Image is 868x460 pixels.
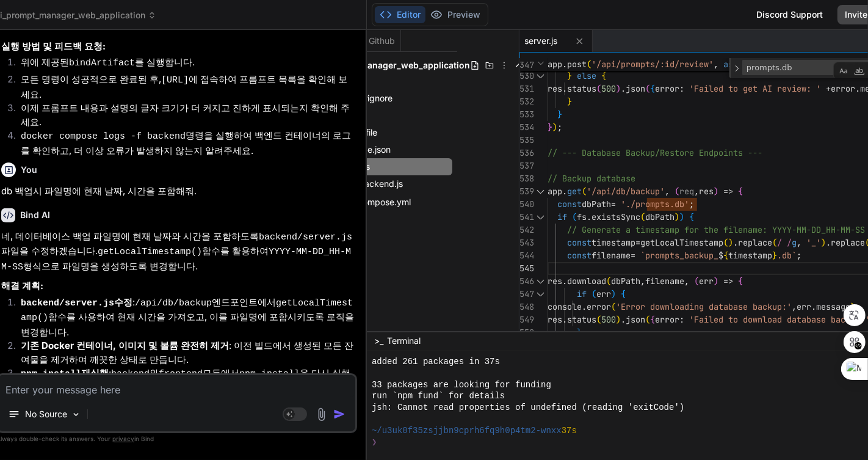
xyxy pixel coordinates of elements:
code: [URL] [161,75,189,86]
span: '_' [806,237,821,248]
code: backend/server.js [21,298,114,308]
span: if [557,211,567,222]
span: => [723,276,733,287]
span: '/api/prompts/:id/review' [591,59,714,70]
span: , [714,59,718,70]
span: jsh: Cannot read properties of undefined (reading 'exitCode') [372,402,684,414]
li: 이제 프롬프트 내용과 설명의 글자 크기가 더 커지고 진하게 표시되는지 확인해 주세요. [11,101,355,129]
span: '/api/db/backup' [587,186,665,197]
h6: Bind AI [20,209,50,221]
span: { [738,276,743,287]
span: error [655,83,679,94]
span: ( [587,59,591,70]
div: 540 [519,198,532,211]
span: app [548,59,562,70]
span: , [640,276,645,287]
div: 530 [519,70,532,82]
span: // Generate a timestamp for the filename: YYYY-MM- [567,224,811,235]
span: timestamp [591,237,635,248]
span: app [548,186,562,197]
span: res [548,314,562,325]
span: } [577,327,582,338]
span: ; [797,250,801,261]
span: else [577,70,596,81]
span: console [548,301,582,312]
span: ( [645,314,650,325]
span: = [635,237,640,248]
span: , [684,276,689,287]
div: Click to collapse the range. [533,185,549,198]
span: 500 [601,83,616,94]
span: ( [606,276,611,287]
div: Github [350,35,400,47]
div: 541 [519,211,532,224]
div: 546 [519,275,532,288]
span: message [816,301,850,312]
img: Pick Models [71,409,81,420]
span: ) [616,83,621,94]
div: 534 [519,121,532,134]
span: . [562,59,567,70]
span: DD_HH-MM-SS [811,224,865,235]
span: ( [772,237,777,248]
span: { [601,70,606,81]
p: 네, 데이터베이스 백업 파일명에 현재 날짜와 시간을 포함하도록 파일을 수정하겠습니다. 함수를 활용하여 형식으로 파일명을 생성하도록 변경합니다. [1,230,355,275]
strong: 재실행 [21,367,109,379]
span: server.js [524,35,557,47]
span: run `npm fund` for details [372,390,505,402]
span: ( [596,83,601,94]
div: Click to collapse the range. [533,70,549,82]
div: 539 [519,185,532,198]
p: No Source [25,408,67,420]
strong: 실행 방법 및 피드백 요청: [1,40,106,52]
span: dbPath [582,199,611,210]
span: ( [611,301,616,312]
span: // Backup database [548,173,635,184]
span: ( [596,314,601,325]
div: Match Case (Alt+C) [837,65,850,77]
span: . [587,211,591,222]
span: ' [684,199,689,210]
span: ) [611,288,616,299]
span: >_ [374,335,383,347]
span: err [596,288,611,299]
span: error [831,83,855,94]
span: . [811,301,816,312]
span: const [567,250,591,261]
span: replace [738,237,772,248]
span: { [650,83,655,94]
span: get [567,186,582,197]
div: 536 [519,147,532,159]
span: . [621,83,626,94]
span: ) [679,211,684,222]
div: 542 [519,224,532,236]
span: . [562,276,567,287]
code: YYYY-MM-DD_HH-MM-SS [1,247,351,272]
div: 549 [519,313,532,326]
span: ; [557,122,562,133]
span: , [665,186,670,197]
span: filename [591,250,631,261]
code: frontend [159,369,203,379]
code: docker compose logs -f backend [21,131,186,142]
span: filename [645,276,684,287]
div: 548 [519,301,532,313]
div: 550 [519,326,532,339]
span: ) [714,186,718,197]
span: ( [640,211,645,222]
li: 위에 제공된 를 실행합니다. [11,56,355,73]
button: Preview [425,6,485,23]
span: => [723,186,733,197]
code: npm install [21,369,81,379]
p: db 백업시 파일명에 현재 날짜, 시간을 포함해줘. [1,184,355,199]
div: 537 [519,159,532,172]
div: Click to collapse the range. [533,275,549,288]
span: existsSync [591,211,640,222]
span: dbPath [611,276,640,287]
span: ) [821,237,826,248]
span: error [587,301,611,312]
span: = [631,250,635,261]
span: 'Failed to get AI review: ' [689,83,821,94]
span: ( [694,276,699,287]
span: ( [591,288,596,299]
